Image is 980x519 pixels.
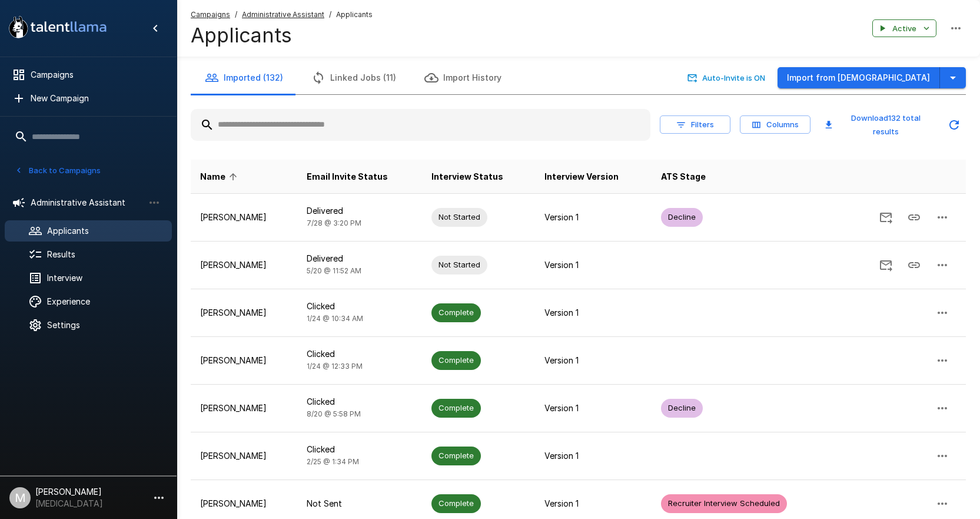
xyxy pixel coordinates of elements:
[307,314,363,323] span: 1/24 @ 10:34 AM
[242,10,324,19] u: Administrative Assistant
[200,170,241,184] span: Name
[544,170,619,184] span: Interview Version
[200,211,288,223] p: [PERSON_NAME]
[191,23,373,48] h4: Applicants
[307,457,359,466] span: 2/25 @ 1:34 PM
[307,219,361,227] span: 7/28 @ 3:20 PM
[544,498,642,510] p: Version 1
[200,259,288,271] p: [PERSON_NAME]
[191,10,230,19] u: Campaigns
[235,9,237,21] span: /
[431,450,481,461] span: Complete
[307,362,363,371] span: 1/24 @ 12:33 PM
[872,211,900,222] span: Send Invitation
[336,9,373,21] span: Applicants
[544,450,642,462] p: Version 1
[431,211,487,223] span: Not Started
[820,109,938,141] button: Download132 total results
[307,396,413,408] p: Clicked
[900,259,928,269] span: Copy Interview Link
[307,300,413,312] p: Clicked
[297,61,410,94] button: Linked Jobs (11)
[431,170,503,184] span: Interview Status
[431,355,481,366] span: Complete
[740,115,810,134] button: Columns
[685,69,768,87] button: Auto-Invite is ON
[200,355,288,366] p: [PERSON_NAME]
[431,498,481,509] span: Complete
[544,355,642,366] p: Version 1
[307,444,413,455] p: Clicked
[544,259,642,271] p: Version 1
[778,67,940,89] button: Import from [DEMOGRAPHIC_DATA]
[200,307,288,319] p: [PERSON_NAME]
[431,402,481,414] span: Complete
[410,61,516,94] button: Import History
[307,498,413,510] p: Not Sent
[307,170,388,184] span: Email Invite Status
[200,450,288,462] p: [PERSON_NAME]
[544,402,642,414] p: Version 1
[872,19,936,38] button: Active
[307,348,413,360] p: Clicked
[329,9,331,21] span: /
[191,61,297,94] button: Imported (132)
[661,402,703,414] span: Decline
[544,307,642,319] p: Version 1
[661,170,706,184] span: ATS Stage
[544,211,642,223] p: Version 1
[307,253,413,265] p: Delivered
[660,115,730,134] button: Filters
[900,211,928,222] span: Copy Interview Link
[942,113,966,137] button: Updated Today - 9:04 AM
[200,498,288,510] p: [PERSON_NAME]
[431,259,487,270] span: Not Started
[307,205,413,217] p: Delivered
[431,307,481,318] span: Complete
[661,498,787,509] span: Recruiter Interview Scheduled
[200,402,288,414] p: [PERSON_NAME]
[661,211,703,223] span: Decline
[307,409,361,418] span: 8/20 @ 5:58 PM
[872,259,900,269] span: Send Invitation
[307,266,361,275] span: 5/20 @ 11:52 AM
